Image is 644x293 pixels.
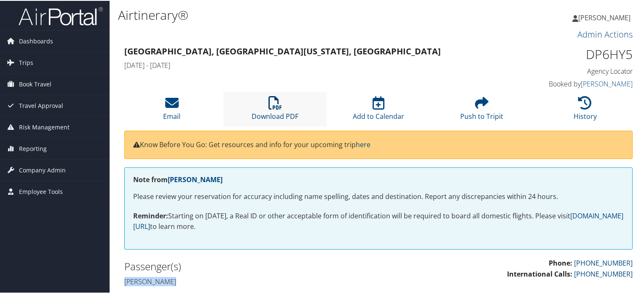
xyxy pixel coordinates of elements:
a: History [574,100,597,120]
span: Reporting [19,137,47,159]
a: Push to Tripit [460,100,503,120]
a: Email [163,100,180,120]
h1: Airtinerary® [118,5,465,23]
h4: [DATE] - [DATE] [124,60,502,69]
p: Know Before You Go: Get resources and info for your upcoming trip [133,139,624,150]
span: Risk Management [19,116,70,137]
span: Dashboards [19,30,53,51]
a: [PHONE_NUMBER] [574,269,633,278]
a: Download PDF [252,100,298,120]
p: Please review your reservation for accuracy including name spelling, dates and destination. Repor... [133,191,624,202]
a: [PERSON_NAME] [581,78,633,88]
h1: DP6HY5 [515,45,633,62]
a: [PERSON_NAME] [168,174,223,183]
h2: Passenger(s) [124,258,372,273]
span: Trips [19,51,33,73]
strong: Reminder: [133,210,168,220]
h4: [PERSON_NAME] [124,276,372,285]
a: here [356,139,370,148]
a: Add to Calendar [353,100,404,120]
a: [PERSON_NAME] [572,4,639,30]
h4: Booked by [515,78,633,88]
p: Starting on [DATE], a Real ID or other acceptable form of identification will be required to boar... [133,210,624,231]
span: Book Travel [19,73,51,94]
span: Travel Approval [19,94,63,116]
img: airportal-logo.png [19,5,103,25]
a: [PHONE_NUMBER] [574,258,633,267]
span: Company Admin [19,159,66,180]
span: Employee Tools [19,180,63,202]
h4: Agency Locator [515,66,633,75]
a: Admin Actions [577,28,633,39]
strong: Note from [133,174,223,183]
strong: International Calls: [507,269,572,278]
strong: [GEOGRAPHIC_DATA], [GEOGRAPHIC_DATA] [US_STATE], [GEOGRAPHIC_DATA] [124,45,441,56]
strong: Phone: [549,258,572,267]
span: [PERSON_NAME] [578,12,631,22]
